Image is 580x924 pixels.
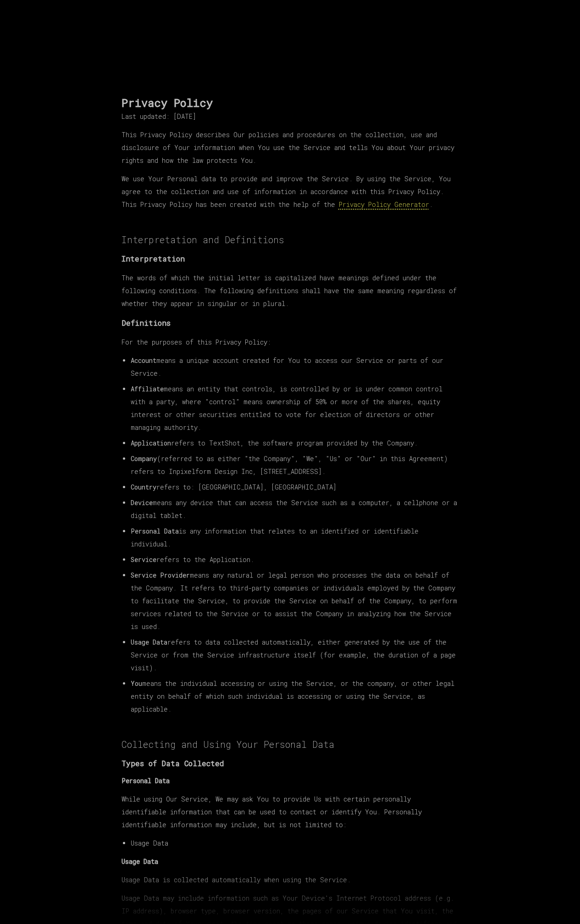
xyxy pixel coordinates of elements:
[131,498,153,507] strong: Device
[122,336,459,349] p: For the purposes of this Privacy Policy:
[131,525,459,551] p: is any information that relates to an identified or identifiable individual.
[122,173,459,211] p: We use Your Personal data to provide and improve the Service. By using the Service, You agree to ...
[131,571,190,579] strong: Service Provider
[131,837,459,850] li: Usage Data
[131,354,459,380] p: means a unique account created for You to access our Service or parts of our Service.
[131,437,459,450] p: refers to TextShot, the software program provided by the Company.
[131,481,459,494] p: refers to: [GEOGRAPHIC_DATA], [GEOGRAPHIC_DATA]
[122,738,459,751] h2: Collecting and Using Your Personal Data
[131,452,459,478] p: (referred to as either "the Company", "We", "Us" or "Our" in this Agreement) refers to Inpixelfor...
[122,233,459,246] h2: Interpretation and Definitions
[131,384,164,393] strong: Affiliate
[131,636,459,674] p: refers to data collected automatically, either generated by the use of the Service or from the Se...
[122,758,459,769] h3: Types of Data Collected
[131,569,459,633] p: means any natural or legal person who processes the data on behalf of the Company. It refers to t...
[131,496,459,522] p: means any device that can access the Service such as a computer, a cellphone or a digital tablet.
[131,356,156,365] strong: Account
[131,527,179,535] strong: Personal Data
[122,874,459,886] p: Usage Data is collected automatically when using the Service.
[122,128,459,167] p: This Privacy Policy describes Our policies and procedures on the collection, use and disclosure o...
[131,483,156,491] strong: Country
[131,439,171,447] strong: Application
[131,638,167,646] strong: Usage Data
[122,253,459,264] h3: Interpretation
[131,679,142,688] strong: You
[122,793,459,831] p: While using Our Service, We may ask You to provide Us with certain personally identifiable inform...
[122,95,459,110] h1: Privacy Policy
[122,110,459,123] p: Last updated: [DATE]
[131,553,459,566] p: refers to the Application.
[122,776,459,785] h4: Personal Data
[131,555,156,564] strong: Service
[122,857,459,866] h4: Usage Data
[131,677,459,716] p: means the individual accessing or using the Service, or the company, or other legal entity on beh...
[122,317,459,328] h3: Definitions
[131,454,157,463] strong: Company
[131,383,459,434] p: means an entity that controls, is controlled by or is under common control with a party, where "c...
[122,272,459,310] p: The words of which the initial letter is capitalized have meanings defined under the following co...
[339,200,429,209] a: Privacy Policy Generator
